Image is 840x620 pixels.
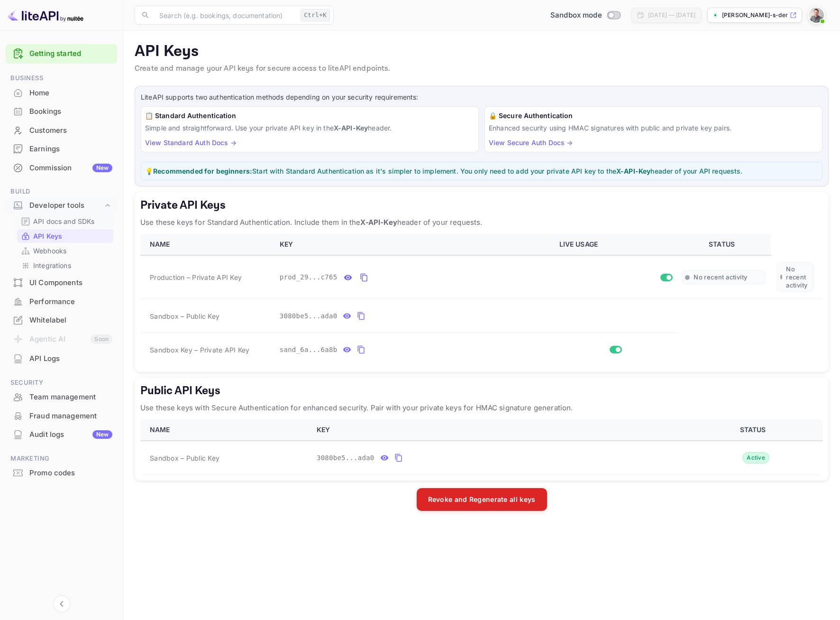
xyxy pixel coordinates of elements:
[686,419,823,441] th: STATUS
[29,163,112,174] div: Commission
[150,272,242,282] span: Production – Private API Key
[616,167,650,175] strong: X-API-Key
[29,468,112,479] div: Promo codes
[786,265,810,289] span: No recent activity
[360,218,397,227] strong: X-API-Key
[140,234,823,366] table: private api keys table
[21,216,110,226] a: API docs and SDKs
[6,426,117,444] div: Audit logsNew
[21,260,110,270] a: Integrations
[6,274,117,291] a: UI Components
[489,139,573,147] a: View Secure Auth Docs →
[554,234,676,255] th: LIVE USAGE
[29,48,112,59] a: Getting started
[153,167,252,175] strong: Recommended for beginners:
[6,378,117,388] span: Security
[140,198,823,213] h5: Private API Keys
[29,411,112,422] div: Fraud management
[301,9,330,21] div: Ctrl+K
[6,293,117,310] a: Performance
[280,311,338,321] span: 3080be5...ada0
[742,452,769,463] div: Active
[29,88,112,99] div: Home
[6,140,117,158] div: Earnings
[6,274,117,292] div: UI Components
[280,345,338,355] span: sand_6a...6a8b
[280,272,338,282] span: prod_29...c765
[6,350,117,368] div: API Logs
[21,246,110,256] a: Webhooks
[6,311,117,329] a: Whitelabel
[150,453,219,463] span: Sandbox – Public Key
[6,350,117,367] a: API Logs
[29,315,112,326] div: Whitelabel
[6,197,117,214] div: Developer tools
[6,84,117,102] a: Home
[489,123,818,133] p: Enhanced security using HMAC signatures with public and private key pairs.
[33,216,95,226] p: API docs and SDKs
[6,453,117,464] span: Marketing
[6,426,117,443] a: Audit logsNew
[154,6,297,25] input: Search (e.g. bookings, documentation)
[6,102,117,120] a: Bookings
[145,123,475,133] p: Simple and straightforward. Use your private API key in the header.
[33,246,66,256] p: Webhooks
[6,159,117,177] div: CommissionNew
[92,430,112,439] div: New
[547,10,624,21] div: Switch to Production mode
[6,84,117,102] div: Home
[29,144,112,155] div: Earnings
[135,42,829,61] p: API Keys
[150,311,219,321] span: Sandbox – Public Key
[550,10,602,21] span: Sandbox mode
[141,92,822,102] p: LiteAPI supports two authentication methods depending on your security requirements:
[29,392,112,403] div: Team management
[417,488,547,511] button: Revoke and Regenerate all keys
[6,311,117,330] div: Whitelabel
[17,214,113,228] div: API docs and SDKs
[6,73,117,83] span: Business
[140,217,823,228] p: Use these keys for Standard Authentication. Include them in the header of your requests.
[29,106,112,117] div: Bookings
[29,278,112,288] div: UI Components
[140,419,823,475] table: public api keys table
[135,63,829,74] p: Create and manage your API keys for secure access to liteAPI endpoints.
[489,111,818,121] h6: 🔒 Secure Authentication
[140,419,311,441] th: NAME
[145,166,818,176] p: 💡 Start with Standard Authentication as it's simpler to implement. You only need to add your priv...
[317,453,374,463] span: 3080be5...ada0
[6,140,117,157] a: Earnings
[694,273,747,281] span: No recent activity
[648,11,695,19] div: [DATE] — [DATE]
[6,102,117,121] div: Bookings
[29,429,112,440] div: Audit logs
[33,231,62,241] p: API Keys
[6,44,117,64] div: Getting started
[6,121,117,139] a: Customers
[6,407,117,425] a: Fraud management
[140,383,823,398] h5: Public API Keys
[311,419,686,441] th: KEY
[145,139,237,147] a: View Standard Auth Docs →
[6,464,117,481] a: Promo codes
[17,229,113,243] div: API Keys
[29,200,103,211] div: Developer tools
[53,595,70,612] button: Collapse navigation
[29,353,112,364] div: API Logs
[17,244,113,258] div: Webhooks
[6,388,117,406] a: Team management
[6,186,117,197] span: Build
[6,121,117,140] div: Customers
[150,346,249,354] span: Sandbox Key – Private API Key
[334,124,368,132] strong: X-API-Key
[676,234,771,255] th: STATUS
[8,8,83,23] img: LiteAPI logo
[33,260,71,270] p: Integrations
[6,293,117,311] div: Performance
[140,234,274,255] th: NAME
[722,11,788,19] p: [PERSON_NAME]-s-derberg-xwcte...
[6,464,117,482] div: Promo codes
[21,231,110,241] a: API Keys
[809,8,824,23] img: Mikael Söderberg
[140,402,823,414] p: Use these keys with Secure Authentication for enhanced security. Pair with your private keys for ...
